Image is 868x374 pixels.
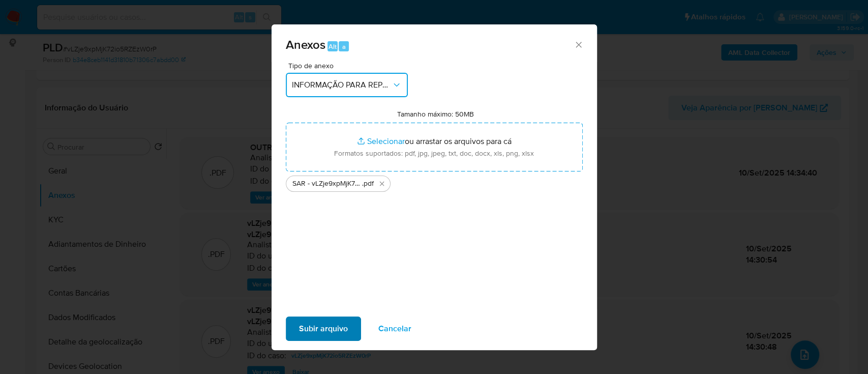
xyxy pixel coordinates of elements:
span: Cancelar [378,318,411,340]
button: Fechar [574,40,583,49]
span: a [342,42,346,51]
span: Alt [328,42,337,51]
span: Anexos [286,36,325,53]
span: INFORMAÇÃO PARA REPORTE - COAF [292,80,392,90]
span: Subir arquivo [299,318,348,340]
button: Subir arquivo [286,317,361,341]
button: Cancelar [365,317,425,341]
button: Excluir SAR - vLZje9xpMjK72io5RZEzW0rP - CNPJ 38312979000106 - SIDNEY BESERRA DA SILVA.pdf [376,178,388,190]
span: SAR - vLZje9xpMjK72io5RZEzW0rP - CNPJ 38312979000106 - [PERSON_NAME] [292,179,362,189]
label: Tamanho máximo: 50MB [397,109,474,119]
ul: Arquivos selecionados [286,171,583,192]
span: .pdf [362,179,374,189]
span: Tipo de anexo [288,62,410,69]
button: INFORMAÇÃO PARA REPORTE - COAF [286,73,408,97]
